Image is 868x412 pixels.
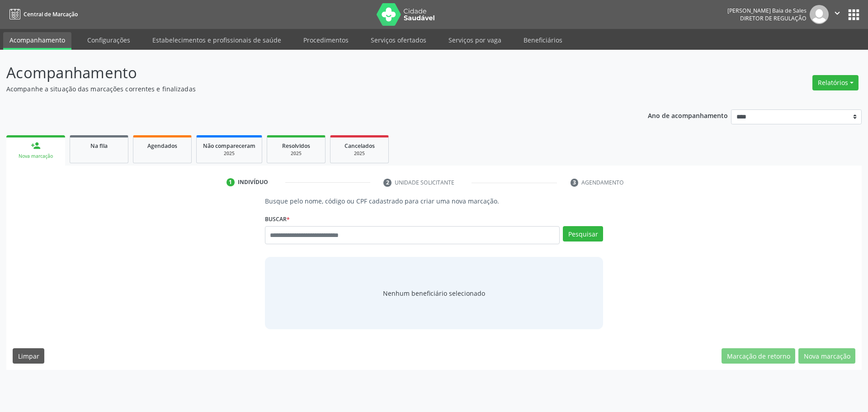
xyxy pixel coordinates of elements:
[13,348,44,364] button: Limpar
[798,348,855,364] button: Nova marcação
[203,150,255,157] div: 2025
[832,8,842,18] i: 
[829,5,846,24] button: 
[740,14,807,22] span: Diretor de regulação
[517,32,569,48] a: Beneficiários
[282,142,310,150] span: Resolvidos
[3,32,71,50] a: Acompanhamento
[13,153,59,160] div: Nova marcação
[344,142,375,150] span: Cancelados
[442,32,508,48] a: Serviços por vaga
[722,348,795,364] button: Marcação de retorno
[24,10,78,18] span: Central de Marcação
[203,142,255,150] span: Não compareceram
[6,62,605,84] p: Acompanhamento
[812,75,859,90] button: Relatórios
[383,289,485,298] span: Nenhum beneficiário selecionado
[297,32,355,48] a: Procedimentos
[337,150,382,157] div: 2025
[846,7,862,23] button: apps
[274,150,319,157] div: 2025
[265,196,604,206] p: Busque pelo nome, código ou CPF cadastrado para criar uma nova marcação.
[226,178,235,186] div: 1
[727,7,807,14] div: [PERSON_NAME] Baia de Sales
[31,141,41,151] div: person_add
[265,212,290,226] label: Buscar
[6,7,78,22] a: Central de Marcação
[563,226,603,242] button: Pesquisar
[648,109,728,121] p: Ano de acompanhamento
[147,142,177,150] span: Agendados
[238,178,268,186] div: Indivíduo
[810,5,829,24] img: img
[6,84,605,94] p: Acompanhe a situação das marcações correntes e finalizadas
[146,32,288,48] a: Estabelecimentos e profissionais de saúde
[364,32,433,48] a: Serviços ofertados
[81,32,137,48] a: Configurações
[90,142,108,150] span: Na fila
